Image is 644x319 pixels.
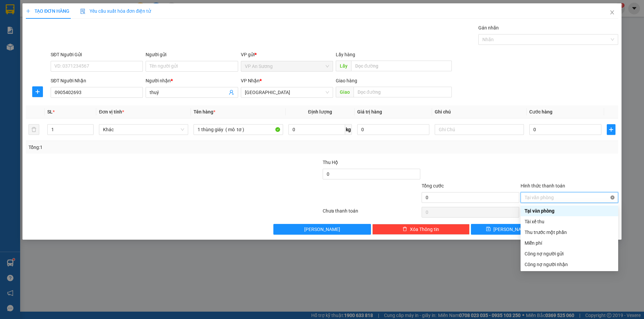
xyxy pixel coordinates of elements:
div: Chưa thanh toán [322,207,421,219]
span: close [609,10,615,15]
span: kg [345,124,352,135]
div: Công nợ người nhận [525,261,614,268]
button: Close [603,3,622,22]
span: Yêu cầu xuất hóa đơn điện tử [80,8,151,14]
li: VP VP An Sương [3,28,46,36]
span: Xóa Thông tin [410,226,439,233]
img: icon [80,9,86,14]
span: Lấy hàng [336,52,355,57]
button: delete [29,124,39,135]
button: save[PERSON_NAME] [471,224,544,235]
button: [PERSON_NAME] [273,224,371,235]
input: Dọc đường [351,61,452,71]
th: Ghi chú [432,105,527,118]
input: 0 [357,124,429,135]
button: plus [607,124,615,135]
span: Đơn vị tính [99,109,124,114]
span: Tổng cước [422,183,444,188]
div: Thu trước một phần [525,229,614,236]
span: VP An Sương [245,61,329,71]
span: Đà Nẵng [245,87,329,97]
input: Ghi Chú [435,124,524,135]
button: deleteXóa Thông tin [372,224,470,235]
span: Khác [103,125,184,135]
div: SĐT Người Nhận [51,77,143,84]
li: [PERSON_NAME] [3,3,97,16]
span: Định lượng [308,109,332,114]
span: VP Nhận [241,78,260,83]
span: Giao hàng [336,78,357,83]
div: Công nợ người gửi [525,250,614,257]
input: Dọc đường [354,87,452,97]
span: environment [3,37,8,42]
div: Cước gửi hàng sẽ được ghi vào công nợ của người gửi [521,248,618,259]
li: VP [GEOGRAPHIC_DATA] [46,28,89,51]
span: [PERSON_NAME] [493,226,529,233]
div: Tài xế thu [525,218,614,225]
span: save [486,227,491,232]
span: [PERSON_NAME] [304,226,340,233]
span: Lấy [336,61,351,71]
span: Cước hàng [529,109,552,114]
div: Tại văn phòng [525,207,614,215]
div: SĐT Người Gửi [51,51,143,58]
span: Tại văn phòng [525,192,614,203]
div: Người gửi [146,51,238,58]
span: SL [47,109,53,114]
div: Miễn phí [525,239,614,247]
span: plus [607,127,615,132]
span: Tên hàng [194,109,215,114]
span: Giá trị hàng [357,109,382,114]
b: 39/4A Quốc Lộ 1A - [GEOGRAPHIC_DATA] - An Sương - [GEOGRAPHIC_DATA] [3,37,45,79]
div: Cước gửi hàng sẽ được ghi vào công nợ của người nhận [521,259,618,270]
div: Tổng: 1 [29,144,249,151]
span: delete [402,227,407,232]
div: Người nhận [146,77,238,84]
button: plus [32,86,43,97]
span: TẠO ĐƠN HÀNG [26,8,69,14]
span: plus [26,9,31,13]
span: Giao [336,87,354,97]
label: Hình thức thanh toán [521,183,565,188]
div: VP gửi [241,51,333,58]
span: close-circle [610,195,614,200]
label: Gán nhãn [478,25,499,30]
span: Thu Hộ [323,160,338,165]
input: VD: Bàn, Ghế [194,124,283,135]
span: plus [33,89,43,94]
span: user-add [229,90,234,95]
